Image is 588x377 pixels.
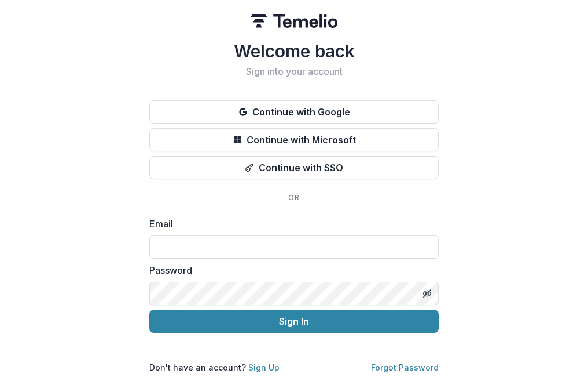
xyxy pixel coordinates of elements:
[248,362,280,372] a: Sign Up
[149,66,439,77] h2: Sign into your account
[251,14,337,28] img: Temelio
[149,156,439,179] button: Continue with SSO
[371,362,439,372] a: Forgot Password
[418,284,436,303] button: Toggle password visibility
[149,217,432,231] label: Email
[149,361,280,374] p: Don't have an account?
[149,41,439,61] h1: Welcome back
[149,128,439,151] button: Continue with Microsoft
[149,310,439,333] button: Sign In
[149,263,432,277] label: Password
[149,100,439,124] button: Continue with Google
